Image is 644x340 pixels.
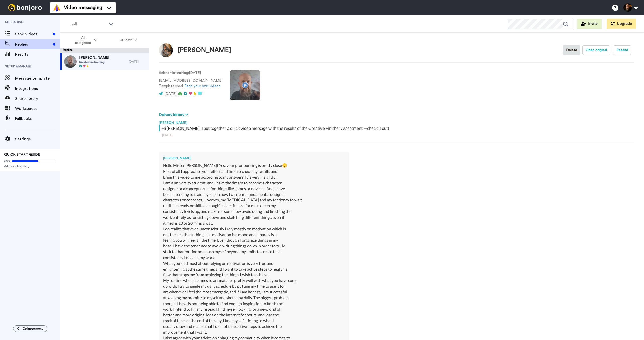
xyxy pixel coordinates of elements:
[159,70,222,76] p: : [DATE]
[162,133,631,138] div: [DATE]
[60,48,149,53] div: Replies
[15,116,60,122] span: Fallbacks
[64,4,102,11] span: Video messaging
[109,36,148,45] button: 30 days
[4,159,11,163] span: 60%
[79,60,109,64] span: finisher-in-training
[159,78,222,89] p: [EMAIL_ADDRESS][DOMAIN_NAME] Template used:
[159,112,190,118] button: Delivery history
[607,19,636,29] button: Upgrade
[4,153,40,156] span: QUICK START GUIDE
[159,118,634,125] div: [PERSON_NAME]
[563,45,580,55] button: Delete
[15,75,60,81] span: Message template
[79,55,109,60] span: [PERSON_NAME]
[6,4,44,11] img: bj-logo-header-white.svg
[23,327,43,331] span: Collapse menu
[185,84,220,88] a: Send your own videos
[15,136,60,142] span: Settings
[64,55,77,68] img: 7b2739e3-9654-4c89-8886-7e9c68ae1e67-thumb.jpg
[577,19,602,29] button: Invite
[15,41,51,47] span: Replies
[159,71,188,75] strong: finisher-in-training
[60,53,149,70] a: [PERSON_NAME]finisher-in-training[DATE]
[164,92,176,96] span: [DATE]
[13,325,47,332] button: Collapse menu
[129,60,146,64] div: [DATE]
[178,47,231,54] div: [PERSON_NAME]
[73,35,93,45] span: All assignees
[15,96,60,102] span: Share library
[15,106,60,112] span: Workspaces
[582,45,610,55] button: Open original
[163,156,345,161] div: [PERSON_NAME]
[613,45,631,55] button: Resend
[15,86,60,92] span: Integrations
[4,164,56,168] span: Add your branding
[15,31,51,37] span: Send videos
[162,125,633,131] div: Hi [PERSON_NAME], I put together a quick video message with the results of the Creative Finisher ...
[72,21,106,27] span: All
[15,51,60,57] span: Results
[61,33,109,47] button: All assignees
[159,43,173,57] img: Image of Asil Gökhan
[53,4,61,12] img: vm-color.svg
